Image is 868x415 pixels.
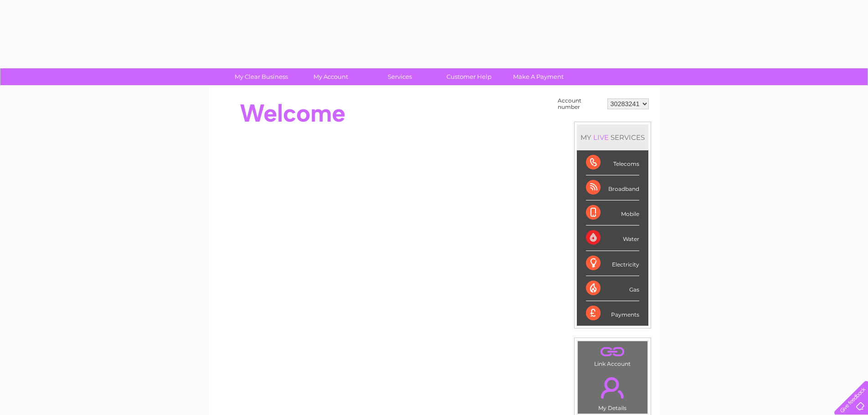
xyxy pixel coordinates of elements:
a: My Account [293,68,368,85]
a: Services [362,68,437,85]
div: MY SERVICES [577,124,648,150]
a: . [580,372,645,404]
div: Payments [586,301,639,326]
div: Water [586,225,639,251]
td: Account number [555,95,605,113]
a: My Clear Business [224,68,299,85]
div: Broadband [586,175,639,200]
div: Electricity [586,251,639,276]
a: Make A Payment [501,68,576,85]
div: Telecoms [586,150,639,175]
div: LIVE [591,133,611,142]
td: Link Account [577,341,648,369]
div: Mobile [586,200,639,225]
td: My Details [577,369,648,414]
a: . [580,343,645,359]
a: Customer Help [431,68,507,85]
div: Gas [586,276,639,301]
